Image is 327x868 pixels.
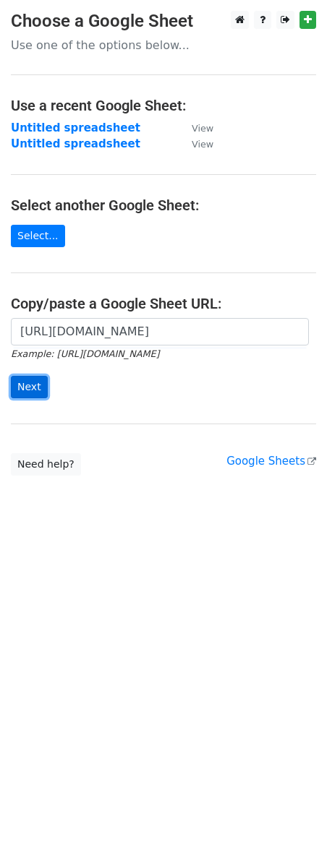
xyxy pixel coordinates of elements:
[11,376,48,398] input: Next
[11,348,159,359] small: Example: [URL][DOMAIN_NAME]
[11,137,140,150] a: Untitled spreadsheet
[11,318,309,345] input: Paste your Google Sheet URL here
[11,97,316,114] h4: Use a recent Google Sheet:
[11,38,316,53] p: Use one of the options below...
[192,139,213,150] small: View
[11,453,81,476] a: Need help?
[255,799,327,868] iframe: Chat Widget
[226,455,316,468] a: Google Sheets
[11,11,316,32] h3: Choose a Google Sheet
[11,197,316,214] h4: Select another Google Sheet:
[11,225,65,247] a: Select...
[177,137,213,150] a: View
[11,295,316,312] h4: Copy/paste a Google Sheet URL:
[11,121,140,134] a: Untitled spreadsheet
[177,121,213,134] a: View
[192,123,213,134] small: View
